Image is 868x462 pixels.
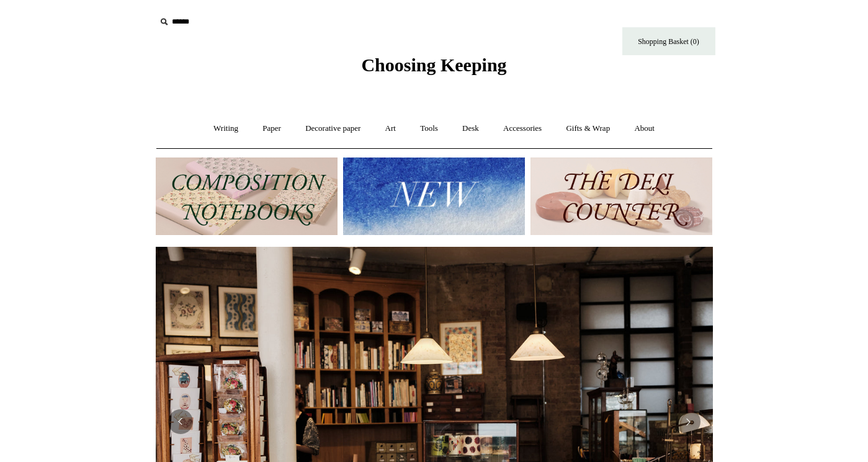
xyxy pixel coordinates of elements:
a: Shopping Basket (0) [622,27,715,55]
a: Paper [251,112,292,145]
img: New.jpg__PID:f73bdf93-380a-4a35-bcfe-7823039498e1 [343,158,525,235]
a: Decorative paper [294,112,372,145]
a: Choosing Keeping [361,64,506,73]
button: Previous [168,409,193,434]
a: Desk [451,112,490,145]
a: Gifts & Wrap [555,112,621,145]
img: 202302 Composition ledgers.jpg__PID:69722ee6-fa44-49dd-a067-31375e5d54ec [156,158,338,235]
span: Choosing Keeping [361,55,506,75]
img: The Deli Counter [530,158,712,235]
a: About [623,112,666,145]
a: Art [374,112,407,145]
button: Next [676,409,700,434]
a: Tools [409,112,449,145]
a: Accessories [492,112,553,145]
a: Writing [202,112,249,145]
